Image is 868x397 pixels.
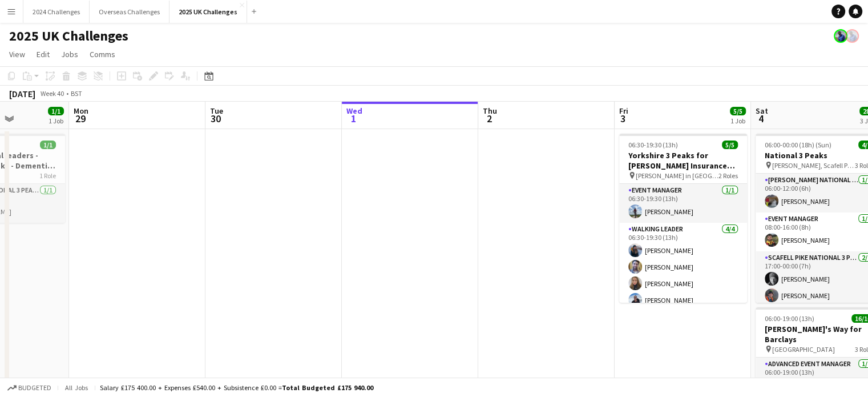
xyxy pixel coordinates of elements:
span: Fri [619,106,628,116]
span: 2 Roles [718,171,738,180]
span: Total Budgeted £175 940.00 [282,383,373,392]
span: 1/1 [48,107,64,115]
app-card-role: Event Manager1/106:30-19:30 (13h)[PERSON_NAME] [619,184,747,223]
span: 1/1 [40,141,56,149]
span: All jobs [63,383,90,392]
span: Wed [346,106,362,116]
a: Jobs [56,47,83,62]
app-card-role: Walking Leader4/406:30-19:30 (13h)[PERSON_NAME][PERSON_NAME][PERSON_NAME][PERSON_NAME] [619,223,747,311]
div: 1 Job [49,117,63,125]
span: 4 [754,112,768,125]
span: 3 [617,112,628,125]
span: 30 [208,112,223,125]
span: Budgeted [18,384,51,392]
span: Tue [210,106,223,116]
span: 5/5 [722,141,738,149]
span: View [9,49,25,59]
span: 29 [72,112,88,125]
span: Comms [90,49,115,59]
span: Week 40 [38,89,66,98]
span: 06:00-00:00 (18h) (Sun) [765,141,831,149]
span: Mon [74,106,88,116]
button: 2024 Challenges [23,1,90,23]
div: [DATE] [9,88,35,99]
h1: 2025 UK Challenges [9,27,128,45]
button: Overseas Challenges [90,1,169,23]
span: Jobs [61,49,78,59]
span: [GEOGRAPHIC_DATA] [772,345,835,354]
span: Edit [37,49,50,59]
span: Sat [756,106,768,116]
span: 5/5 [730,107,746,115]
button: 2025 UK Challenges [169,1,247,23]
button: Budgeted [6,382,53,394]
app-user-avatar: Andy Baker [845,29,859,43]
span: Thu [483,106,497,116]
span: 1 Role [39,171,56,180]
span: 06:00-19:00 (13h) [765,314,814,323]
a: Comms [85,47,120,62]
span: [PERSON_NAME], Scafell Pike and Snowdon [772,161,855,170]
span: 2 [481,112,497,125]
app-user-avatar: Andy Baker [834,29,847,43]
a: Edit [32,47,54,62]
a: View [5,47,30,62]
h3: Yorkshire 3 Peaks for [PERSON_NAME] Insurance Group [619,150,747,171]
app-job-card: 06:30-19:30 (13h)5/5Yorkshire 3 Peaks for [PERSON_NAME] Insurance Group [PERSON_NAME] in [GEOGRAP... [619,134,747,303]
span: 1 [345,112,362,125]
span: [PERSON_NAME] in [GEOGRAPHIC_DATA] [636,171,718,180]
div: 1 Job [730,117,745,125]
span: 06:30-19:30 (13h) [628,141,678,149]
div: BST [71,89,82,98]
div: Salary £175 400.00 + Expenses £540.00 + Subsistence £0.00 = [100,383,373,392]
